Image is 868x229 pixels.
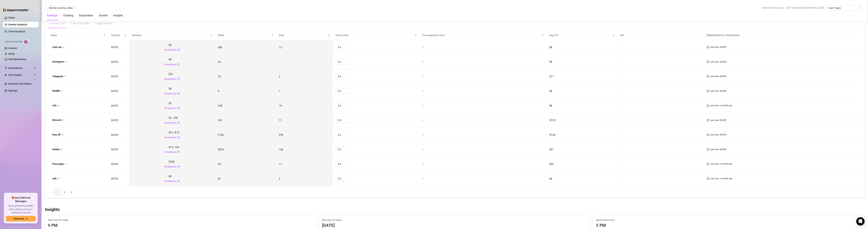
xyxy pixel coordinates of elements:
span: link [62,119,64,121]
a: Breakdown [164,77,177,81]
span: 81 [218,177,221,180]
div: Chatting [63,13,73,18]
span: $0 [549,60,552,63]
div: - [620,104,636,107]
span: check-circle [707,75,709,78]
span: — [422,60,424,63]
input: Enter cost [340,147,349,152]
span: 11 [279,118,282,122]
span: Fan Acquisition Cost [422,34,445,37]
button: Copy Link [58,177,60,180]
span: check-circle [707,162,709,166]
button: Earn nowarrow-right [6,216,36,221]
span: Share [PERSON_NAME] with a friend, and earn unlimited rewards [6,204,36,214]
span: $35 [549,162,554,166]
span: $0 [549,45,552,49]
span: 162 [218,118,222,122]
strong: Instagram [52,60,67,63]
a: Discover Viral Videos [8,82,32,85]
span: $11 [549,75,554,78]
span: [DATE] [111,60,118,63]
a: Content [8,47,17,50]
span: $91 [549,148,554,151]
span: Stormy (stormy_nsfw) [49,5,76,11]
span: — [422,45,424,49]
span: $195 [549,118,555,122]
span: link [64,75,66,77]
button: Copy Link [58,104,60,107]
span: link [58,177,60,180]
span: $0 [549,104,552,107]
span: Most Active Hour [596,218,862,222]
span: pie-chart [177,48,180,52]
span: Izzy AI Chatter [5,40,22,44]
a: Breakdown [164,48,177,52]
button: Copy Link [62,119,64,121]
a: Breakdown [164,63,177,66]
span: [DATE] [111,104,118,107]
span: left [50,191,52,193]
a: Breakdown [164,106,177,110]
span: — [422,104,424,107]
img: AI Chatter [24,39,29,44]
span: Last scan: [DATE] [710,60,726,64]
span: Earn now [14,217,24,220]
div: Free Trial Links [71,21,90,25]
button: Copy Link [62,46,64,49]
div: - [620,89,636,93]
li: Previous Page [48,189,53,195]
span: Clicks [218,33,270,37]
strong: Reddit [52,89,63,92]
span: check-circle [707,60,709,64]
span: link [61,133,64,136]
span: pie-chart [177,136,180,139]
span: 6 [218,89,219,93]
div: - [620,60,636,63]
span: $0 [169,87,171,91]
span: [DATE] [111,75,118,78]
strong: free OF [52,133,64,136]
a: Creator Analytics [8,22,36,27]
input: Enter cost [340,88,349,94]
span: $5 [169,101,171,105]
span: Chat Copilot [8,72,33,78]
span: pie-chart [177,179,180,183]
span: [DATE] [111,90,118,92]
span: — [422,162,424,166]
div: Growth [99,13,108,18]
a: Breakdown [164,92,177,96]
span: $130 [549,133,555,136]
span: check-circle [707,177,709,180]
div: - [620,133,636,136]
span: Last scan: [DATE] [710,148,726,151]
span: calendar [859,7,861,9]
input: Enter cost [340,59,349,64]
span: $0 [549,89,552,93]
button: left [48,189,53,195]
li: Next Page [69,189,74,195]
span: check-circle [707,119,709,122]
div: - [620,163,636,166]
a: Breakdown [164,136,177,139]
div: 5 PM [596,222,862,229]
img: logo-BBDzfeDw.svg [3,8,29,12]
span: check-circle [707,133,709,136]
span: pie-chart [177,106,180,110]
a: 1 [55,190,60,195]
div: Subscribers [79,13,93,18]
span: — [422,148,424,151]
input: Enter cost [340,74,349,79]
div: - [620,148,636,151]
div: - [620,177,636,180]
span: Last scan: [DATE] [710,46,726,49]
span: 25 [218,75,221,78]
span: 2156 [218,133,224,136]
a: Team Analytics [8,30,25,33]
span: [DATE] [111,148,118,151]
strong: Telegram [52,75,66,78]
button: Copy Link [61,133,64,136]
span: $31,015 [169,130,179,135]
a: Breakdown [164,179,177,183]
span: $14,164 [169,145,179,149]
span: CDT America/[GEOGRAPHIC_DATA] [786,5,824,10]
